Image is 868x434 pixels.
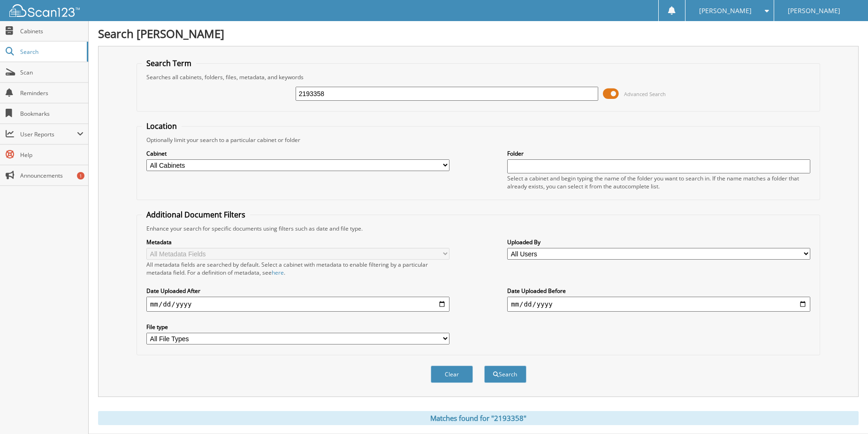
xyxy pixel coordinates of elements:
[20,48,82,56] span: Search
[272,269,284,277] a: here
[146,261,449,277] div: All metadata fields are searched by default. Select a cabinet with metadata to enable filtering b...
[142,73,815,81] div: Searches all cabinets, folders, files, metadata, and keywords
[20,151,84,159] span: Help
[507,150,810,157] label: Folder
[507,297,810,312] input: end
[142,136,815,144] div: Optionally limit your search to a particular cabinet or folder
[142,210,250,220] legend: Additional Document Filters
[484,366,526,383] button: Search
[146,297,449,312] input: start
[20,110,84,118] span: Bookmarks
[142,58,196,68] legend: Search Term
[77,172,84,180] div: 1
[142,121,182,131] legend: Location
[146,287,449,295] label: Date Uploaded After
[507,287,810,295] label: Date Uploaded Before
[507,238,810,246] label: Uploaded By
[507,174,810,190] div: Select a cabinet and begin typing the name of the folder you want to search in. If the name match...
[20,68,84,76] span: Scan
[788,8,840,14] span: [PERSON_NAME]
[142,224,815,232] div: Enhance your search for specific documents using filters such as date and file type.
[624,90,666,97] span: Advanced Search
[20,172,84,180] span: Announcements
[146,150,449,157] label: Cabinet
[20,89,84,97] span: Reminders
[20,130,77,138] span: User Reports
[98,26,859,41] h1: Search [PERSON_NAME]
[20,27,84,35] span: Cabinets
[146,238,449,246] label: Metadata
[98,411,859,425] div: Matches found for "2193358"
[431,366,473,383] button: Clear
[9,4,80,17] img: scan123-logo-white.svg
[699,8,752,14] span: [PERSON_NAME]
[146,323,449,331] label: File type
